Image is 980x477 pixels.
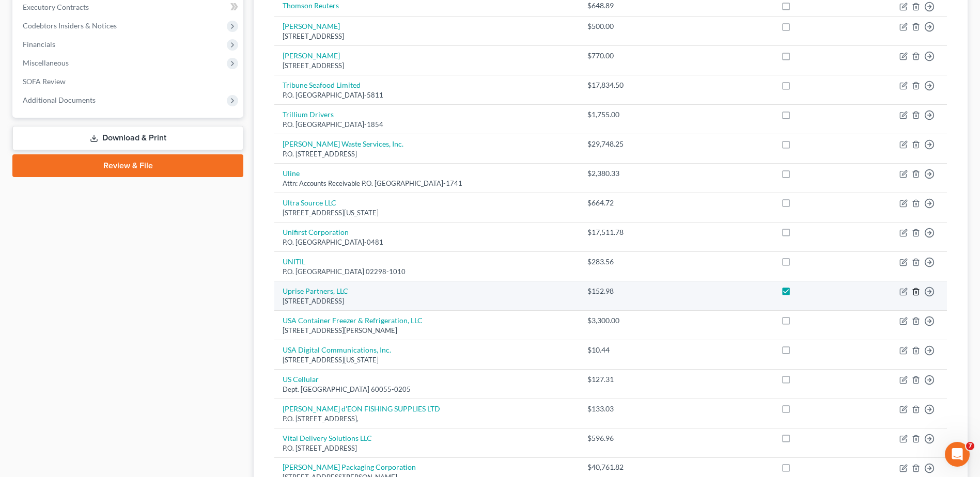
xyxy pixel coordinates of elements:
[283,355,571,365] div: [STREET_ADDRESS][US_STATE]
[283,51,340,60] a: [PERSON_NAME]
[283,110,334,119] a: Trillium Drivers
[283,81,361,89] a: Tribune Seafood Limited
[283,1,339,10] a: Thomson Reuters
[23,21,117,30] span: Codebtors Insiders & Notices
[587,315,659,326] div: $3,300.00
[587,286,659,296] div: $152.98
[283,267,571,277] div: P.O. [GEOGRAPHIC_DATA] 02298-1010
[587,198,659,208] div: $664.72
[587,374,659,385] div: $127.31
[23,77,66,86] span: SOFA Review
[283,120,571,130] div: P.O. [GEOGRAPHIC_DATA]-1854
[587,257,659,267] div: $283.56
[587,109,659,120] div: $1,755.00
[283,404,440,413] a: [PERSON_NAME] d'EON FISHING SUPPLIES LTD
[587,21,659,31] div: $500.00
[283,198,336,207] a: Ultra Source LLC
[283,443,571,453] div: P.O. [STREET_ADDRESS]
[587,51,659,61] div: $770.00
[14,72,243,91] a: SOFA Review
[283,296,571,306] div: [STREET_ADDRESS]
[283,287,348,295] a: Uprise Partners, LLC
[283,61,571,71] div: [STREET_ADDRESS]
[587,227,659,237] div: $17,511.78
[283,316,423,325] a: USA Container Freezer & Refrigeration, LLC
[283,414,571,424] div: P.O. [STREET_ADDRESS],
[966,442,974,450] span: 7
[283,31,571,41] div: [STREET_ADDRESS]
[587,345,659,355] div: $10.44
[283,149,571,159] div: P.O. [STREET_ADDRESS]
[283,385,571,394] div: Dept. [GEOGRAPHIC_DATA] 60055-0205
[587,168,659,179] div: $2,380.33
[587,433,659,443] div: $596.96
[587,1,659,11] div: $648.89
[283,237,571,247] div: P.O. [GEOGRAPHIC_DATA]-0481
[283,179,571,188] div: Attn: Accounts Receivable P.O. [GEOGRAPHIC_DATA]-1741
[23,96,96,104] span: Additional Documents
[283,90,571,100] div: P.O. [GEOGRAPHIC_DATA]-5811
[283,208,571,218] div: [STREET_ADDRESS][US_STATE]
[283,257,305,266] a: UNITIL
[12,126,243,150] a: Download & Print
[587,80,659,90] div: $17,834.50
[283,375,319,384] a: US Cellular
[283,139,403,148] a: [PERSON_NAME] Waste Services, Inc.
[283,463,416,471] a: [PERSON_NAME] Packaging Corporation
[283,345,391,354] a: USA Digital Communications, Inc.
[283,169,300,178] a: Uline
[283,22,340,30] a: [PERSON_NAME]
[23,40,55,49] span: Financials
[587,462,659,472] div: $40,761.82
[283,228,349,236] a: Unifirst Corporation
[587,404,659,414] div: $133.03
[283,326,571,336] div: [STREET_ADDRESS][PERSON_NAME]
[23,3,89,11] span: Executory Contracts
[587,139,659,149] div: $29,748.25
[12,154,243,177] a: Review & File
[945,442,970,467] iframe: Intercom live chat
[283,434,372,442] a: Vital Delivery Solutions LLC
[23,58,69,67] span: Miscellaneous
